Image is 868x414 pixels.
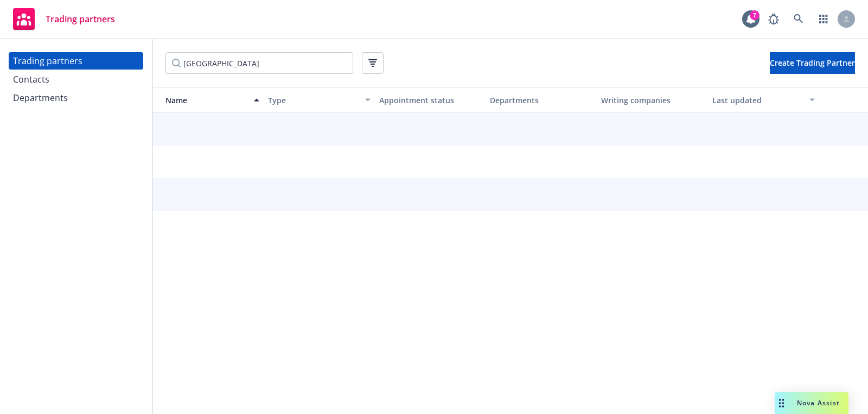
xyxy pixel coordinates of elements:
input: Filter by keyword... [165,52,353,74]
div: Departments [490,95,592,106]
div: Type [268,95,359,106]
div: Trading partners [13,52,82,70]
a: Trading partners [9,4,119,34]
button: Name [152,87,264,113]
a: Search [788,8,809,30]
a: Switch app [813,8,834,30]
div: Last updated [712,95,803,106]
div: Name [157,95,247,106]
div: 7 [750,8,759,18]
a: Report a Bug [763,8,784,30]
div: Departments [13,89,68,106]
div: Appointment status [379,95,482,106]
a: Trading partners [9,52,143,70]
div: Writing companies [601,95,704,106]
div: Drag to move [775,392,788,414]
span: Create Trading Partner [770,58,855,68]
button: Last updated [708,87,819,113]
button: Create Trading Partner [770,52,855,74]
button: Writing companies [597,87,708,113]
a: Departments [9,89,143,106]
button: Nova Assist [775,392,848,414]
div: Contacts [13,71,49,88]
a: Contacts [9,71,143,88]
button: Type [264,87,375,113]
button: Appointment status [375,87,486,113]
span: Nova Assist [797,398,840,407]
span: Trading partners [46,15,115,23]
button: Departments [486,87,597,113]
